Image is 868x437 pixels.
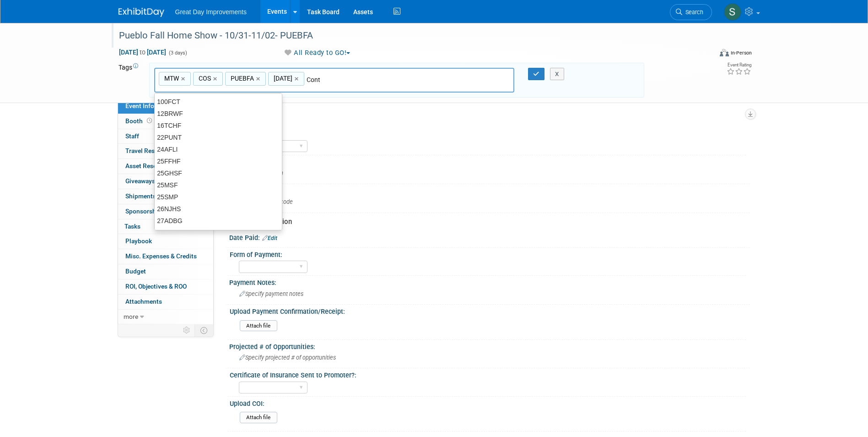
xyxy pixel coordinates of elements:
a: Search [670,4,712,20]
span: Sponsorships [125,208,165,215]
span: Shipments [125,192,156,200]
a: Staff [118,129,213,144]
div: Region: [230,127,746,138]
div: Form of Payment: [230,248,746,259]
div: Date Paid: [229,231,750,243]
div: Upload COI: [230,397,746,408]
div: 25SMP [155,191,282,203]
div: 12BRWF [155,108,282,120]
a: × [295,74,301,84]
span: Great Day Improvements [175,8,247,16]
td: Personalize Event Tab Strip [179,324,195,336]
div: In-Person [730,49,752,56]
img: Format-Inperson.png [720,49,729,56]
span: Travel Reservations [125,147,181,154]
img: Sha'Nautica Sales [724,3,741,21]
img: ExhibitDay [119,8,164,17]
span: COS [197,74,211,83]
div: 22PUNT [155,131,282,143]
a: Attachments [118,295,213,309]
div: 25FFHF [155,155,282,167]
span: Specify projected # of opportunities [239,354,336,361]
td: Tags [119,63,141,98]
div: 24AFLI [155,143,282,155]
a: Edit [262,235,277,241]
span: Playbook [125,237,152,245]
span: Specify payment notes [239,290,303,297]
span: Search [682,9,703,16]
div: 2AMCFF [155,227,282,239]
span: (3 days) [168,50,187,56]
a: × [213,74,219,84]
span: Staff [125,132,139,140]
span: MTW [162,74,179,83]
div: Show Code: [229,184,750,196]
span: more [124,313,138,320]
div: Payment Notes: [229,276,750,287]
a: Event Information [118,99,213,114]
a: Sponsorships [118,204,213,219]
span: PUEBFA [229,74,254,83]
a: × [181,74,187,84]
div: Certificate of Insurance Sent to Promoter?: [230,368,746,380]
span: ROI, Objectives & ROO [125,283,187,290]
span: Budget [125,268,146,275]
a: Shipments [118,189,213,204]
button: All Ready to GO! [280,48,354,58]
div: 27ADBG [155,215,282,227]
a: Travel Reservations [118,144,213,158]
span: Attachments [125,298,162,305]
div: Projected # of Opportunities: [229,340,750,351]
a: ROI, Objectives & ROO [118,279,213,294]
div: 100FCT [155,96,282,108]
div: Upload Payment Confirmation/Receipt: [230,305,746,316]
button: X [550,68,564,81]
div: Event Rating [727,63,751,67]
div: Payment Information [227,217,743,227]
div: Event Information [227,113,743,123]
span: Booth [125,117,154,125]
div: Branch: [229,155,750,167]
a: more [118,310,213,324]
span: [DATE] [272,74,292,83]
a: Playbook [118,234,213,249]
a: Booth [118,114,213,129]
a: Asset Reservations [118,159,213,174]
span: Asset Reservations [125,162,180,169]
span: Misc. Expenses & Credits [125,252,197,260]
div: 25GHSF [155,167,282,179]
div: Pueblo Fall Home Show - 10/31-11/02- PUEBFA [116,27,698,44]
td: Toggle Event Tabs [194,324,213,336]
input: Type tag and hit enter [307,75,435,84]
a: Tasks [118,219,213,234]
div: Event Format [658,48,752,61]
a: Budget [118,264,213,279]
a: Giveaways [118,174,213,189]
span: [DATE] [DATE] [119,48,167,56]
span: Booth not reserved yet [145,117,154,124]
a: Misc. Expenses & Credits [118,249,213,264]
div: 26NJHS [155,203,282,215]
span: Event Information [125,102,177,109]
a: × [256,74,262,84]
div: 25MSF [155,179,282,191]
span: Giveaways [125,177,155,185]
div: 16TCHF [155,120,282,131]
span: Tasks [124,223,140,230]
span: to [138,49,147,56]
